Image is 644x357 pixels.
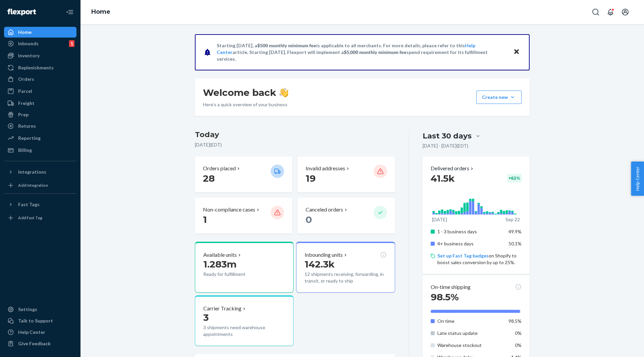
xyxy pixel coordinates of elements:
[18,76,34,82] div: Orders
[507,174,522,182] div: + 62 %
[437,228,503,235] p: 1 - 3 business days
[298,157,395,192] button: Invalid addresses 19
[305,258,335,270] span: 142.3k
[4,133,76,143] a: Reporting
[18,64,54,71] div: Replenishments
[437,342,503,349] p: Warehouse stockout
[7,9,36,15] img: Flexport logo
[515,330,522,336] span: 0%
[431,173,455,184] span: 41.5k
[423,142,468,149] p: [DATE] - [DATE] ( EDT )
[18,147,32,154] div: Billing
[4,213,76,223] a: Add Fast Tag
[4,98,76,109] a: Freight
[203,251,237,259] p: Available units
[195,141,395,148] p: [DATE] ( EDT )
[4,27,76,38] a: Home
[512,47,521,57] button: Close
[18,123,36,129] div: Returns
[604,5,617,19] button: Open notifications
[305,251,343,259] p: Inbounding units
[344,49,407,55] span: $5,000 monthly minimum fee
[589,5,602,19] button: Open Search Box
[431,165,475,172] button: Delivered orders
[4,180,76,191] a: Add Integration
[437,330,503,337] p: Late status update
[4,74,76,84] a: Orders
[18,215,42,221] div: Add Fast Tag
[4,167,76,177] button: Integrations
[4,338,76,349] button: Give Feedback
[203,258,236,270] span: 1.283m
[298,198,395,234] button: Canceled orders 0
[306,173,316,184] span: 19
[296,242,395,293] button: Inbounding units142.3k12 shipments receiving, forwarding, in transit, or ready to ship
[508,241,522,246] span: 50.1%
[4,145,76,156] a: Billing
[279,88,288,97] img: hand-wave emoji
[4,315,76,326] a: Talk to Support
[4,86,76,97] a: Parcel
[18,306,37,313] div: Settings
[18,329,45,336] div: Help Center
[203,101,288,108] p: Here’s a quick overview of your business
[203,86,288,99] h1: Welcome back
[86,2,116,22] ol: breadcrumbs
[515,342,522,348] span: 0%
[18,169,46,175] div: Integrations
[4,304,76,315] a: Settings
[305,271,386,284] p: 12 shipments receiving, forwarding, in transit, or ready to ship
[4,38,76,49] a: Inbounds1
[217,42,507,62] p: Starting [DATE], a is applicable to all merchants. For more details, please refer to this article...
[18,340,51,347] div: Give Feedback
[195,295,293,346] button: Carrier Tracking33 shipments need warehouse appointments
[431,291,459,303] span: 98.5%
[18,52,40,59] div: Inventory
[18,111,29,118] div: Prep
[203,324,285,338] p: 3 shipments need warehouse appointments
[195,157,292,192] button: Orders placed 28
[508,229,522,234] span: 49.9%
[437,253,489,258] a: Set up Fast Tag badges
[306,165,345,172] p: Invalid addresses
[195,129,395,140] h3: Today
[18,88,32,95] div: Parcel
[18,182,48,188] div: Add Integration
[306,206,343,214] p: Canceled orders
[437,318,503,324] p: On time
[4,121,76,131] a: Returns
[431,283,471,291] p: On-time shipping
[4,327,76,338] a: Help Center
[18,29,32,36] div: Home
[18,317,53,324] div: Talk to Support
[203,271,265,278] p: Ready for fulfillment
[18,201,40,208] div: Fast Tags
[195,242,293,293] button: Available units1.283mReady for fulfillment
[63,5,76,19] button: Close Navigation
[18,100,35,107] div: Freight
[476,91,522,104] button: Create new
[4,199,76,210] button: Fast Tags
[203,173,215,184] span: 28
[18,40,39,47] div: Inbounds
[203,305,241,312] p: Carrier Tracking
[619,5,632,19] button: Open account menu
[4,62,76,73] a: Replenishments
[69,40,74,47] div: 1
[18,135,41,141] div: Reporting
[203,165,236,172] p: Orders placed
[432,216,447,223] p: [DATE]
[203,206,255,214] p: Non-compliance cases
[257,43,316,48] span: $500 monthly minimum fee
[306,214,312,225] span: 0
[203,214,207,225] span: 1
[4,109,76,120] a: Prep
[631,162,644,196] button: Help Center
[195,198,292,234] button: Non-compliance cases 1
[505,216,520,223] p: Sep 22
[91,8,110,15] a: Home
[423,131,472,141] div: Last 30 days
[508,318,522,324] span: 98.5%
